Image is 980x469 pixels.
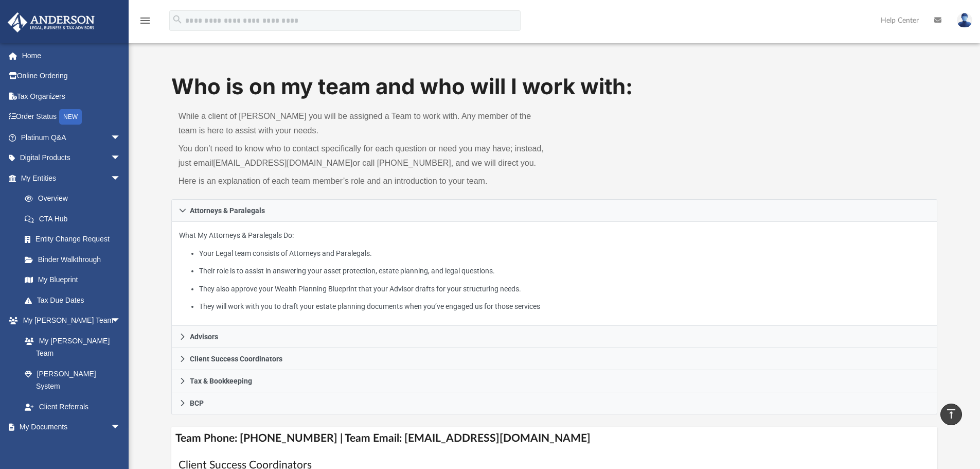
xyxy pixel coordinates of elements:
[945,408,957,420] i: vertical_align_top
[199,300,930,313] li: They will work with you to draft your estate planning documents when you’ve engaged us for those ...
[7,148,136,168] a: Digital Productsarrow_drop_down
[14,188,136,209] a: Overview
[111,148,131,169] span: arrow_drop_down
[199,265,930,277] li: Their role is to assist in answering your asset protection, estate planning, and legal questions.
[171,326,938,348] a: Advisors
[957,13,972,28] img: User Pic
[7,107,136,128] a: Order StatusNEW
[111,168,131,189] span: arrow_drop_down
[179,174,547,188] p: Here is an explanation of each team member’s role and an introduction to your team.
[190,377,252,385] span: Tax & Bookkeeping
[171,72,938,102] h1: Who is on my team and who will I work with:
[172,14,183,25] i: search
[14,270,131,290] a: My Blueprint
[171,370,938,392] a: Tax & Bookkeeping
[171,199,938,222] a: Attorneys & Paralegals
[7,66,136,86] a: Online Ordering
[14,363,131,396] a: [PERSON_NAME] System
[7,310,131,331] a: My [PERSON_NAME] Teamarrow_drop_down
[199,247,930,260] li: Your Legal team consists of Attorneys and Paralegals.
[5,12,98,32] img: Anderson Advisors Platinum Portal
[179,142,547,170] p: You don’t need to know who to contact specifically for each question or need you may have; instea...
[111,417,131,438] span: arrow_drop_down
[14,209,136,229] a: CTA Hub
[14,249,136,270] a: Binder Walkthrough
[171,222,938,326] div: Attorneys & Paralegals
[171,427,938,450] h4: Team Phone: [PHONE_NUMBER] | Team Email: [EMAIL_ADDRESS][DOMAIN_NAME]
[111,310,131,332] span: arrow_drop_down
[7,86,136,107] a: Tax Organizers
[7,127,136,148] a: Platinum Q&Aarrow_drop_down
[179,229,930,313] p: What My Attorneys & Paralegals Do:
[171,348,938,370] a: Client Success Coordinators
[139,20,151,27] a: menu
[171,392,938,414] a: BCP
[7,168,136,188] a: My Entitiesarrow_drop_down
[14,396,131,417] a: Client Referrals
[14,229,136,250] a: Entity Change Request
[14,331,126,363] a: My [PERSON_NAME] Team
[213,159,352,167] a: [EMAIL_ADDRESS][DOMAIN_NAME]
[7,45,136,66] a: Home
[111,127,131,148] span: arrow_drop_down
[190,207,265,214] span: Attorneys & Paralegals
[7,417,131,438] a: My Documentsarrow_drop_down
[190,333,218,340] span: Advisors
[199,283,930,296] li: They also approve your Wealth Planning Blueprint that your Advisor drafts for your structuring ne...
[190,355,282,362] span: Client Success Coordinators
[59,109,82,125] div: NEW
[139,14,151,27] i: menu
[179,109,547,138] p: While a client of [PERSON_NAME] you will be assigned a Team to work with. Any member of the team ...
[190,399,204,407] span: BCP
[940,404,962,425] a: vertical_align_top
[14,290,136,310] a: Tax Due Dates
